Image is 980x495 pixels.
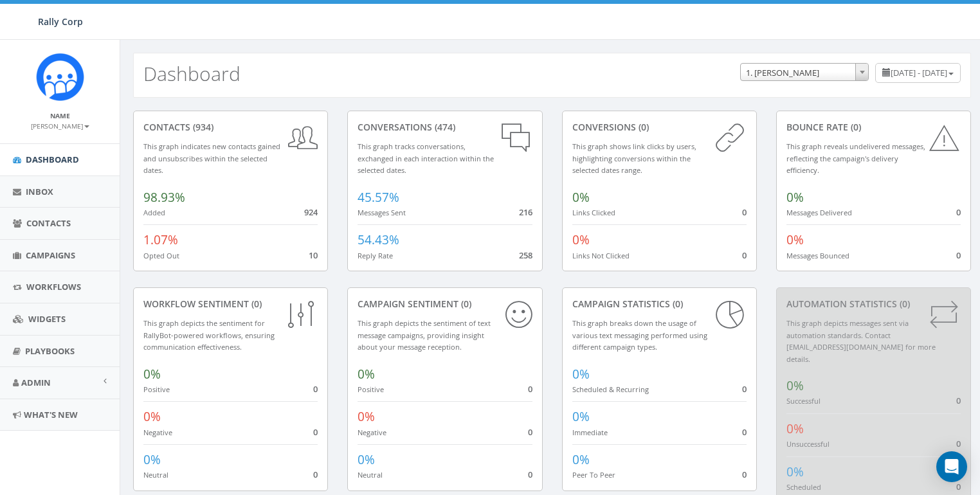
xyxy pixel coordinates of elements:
span: 216 [519,206,532,218]
span: 0% [358,451,375,468]
span: Playbooks [25,345,75,357]
small: Negative [358,428,386,437]
small: Negative [143,428,172,437]
div: Workflow Sentiment [143,298,318,310]
span: Admin [21,377,51,388]
small: This graph depicts the sentiment of text message campaigns, providing insight about your message ... [358,318,491,352]
span: Dashboard [26,154,79,165]
small: [PERSON_NAME] [31,122,89,130]
span: 0 [528,426,532,438]
span: What's New [24,409,78,420]
span: 0% [358,366,375,382]
small: Opted Out [143,251,179,260]
span: 258 [519,249,532,261]
span: 0% [143,408,161,425]
span: 0% [572,451,590,468]
span: 1. James Martin [740,63,869,81]
small: Immediate [572,428,608,437]
span: 0 [742,249,747,261]
small: Name [50,111,70,120]
span: 54.43% [358,231,399,248]
span: 0% [143,451,161,468]
img: Icon_1.png [36,53,84,101]
div: Open Intercom Messenger [936,451,967,482]
span: (0) [636,121,649,133]
span: 0 [528,469,532,480]
small: Neutral [143,470,168,480]
small: This graph indicates new contacts gained and unsubscribes within the selected dates. [143,141,280,175]
span: 0% [786,231,804,248]
h2: Dashboard [143,63,240,84]
div: conversations [358,121,532,134]
small: Links Not Clicked [572,251,630,260]
span: 0% [786,377,804,394]
small: Positive [143,384,170,394]
div: Bounce Rate [786,121,961,134]
span: 0 [742,426,747,438]
span: 0 [528,383,532,395]
span: (474) [432,121,455,133]
a: [PERSON_NAME] [31,120,89,131]
span: 0 [956,438,961,449]
small: Messages Delivered [786,208,852,217]
span: 0% [143,366,161,382]
span: 0% [572,408,590,425]
span: 0 [956,395,961,406]
div: Campaign Sentiment [358,298,532,310]
span: (0) [458,298,471,310]
small: Successful [786,396,821,406]
span: 1.07% [143,231,178,248]
small: Messages Sent [358,208,406,217]
span: 98.93% [143,189,185,206]
small: Positive [358,384,384,394]
small: This graph reveals undelivered messages, reflecting the campaign's delivery efficiency. [786,141,925,175]
span: (0) [848,121,861,133]
small: This graph breaks down the usage of various text messaging performed using different campaign types. [572,318,707,352]
span: 0% [572,189,590,206]
span: 0 [742,469,747,480]
small: Added [143,208,165,217]
small: Reply Rate [358,251,393,260]
div: contacts [143,121,318,134]
span: 0% [572,366,590,382]
span: 45.57% [358,189,399,206]
span: 0 [742,383,747,395]
span: (0) [897,298,910,310]
span: 924 [304,206,318,218]
span: Rally Corp [38,15,83,28]
span: 0% [572,231,590,248]
span: 0% [786,464,804,480]
span: 10 [309,249,318,261]
span: Widgets [28,313,66,325]
span: 0 [313,469,318,480]
small: Scheduled [786,482,821,492]
span: 0 [956,206,961,218]
span: 1. James Martin [741,64,868,82]
span: (0) [670,298,683,310]
small: This graph tracks conversations, exchanged in each interaction within the selected dates. [358,141,494,175]
span: Inbox [26,186,53,197]
span: 0 [956,249,961,261]
span: (934) [190,121,213,133]
span: (0) [249,298,262,310]
small: This graph depicts the sentiment for RallyBot-powered workflows, ensuring communication effective... [143,318,275,352]
small: Peer To Peer [572,470,615,480]
span: 0 [313,383,318,395]
small: Scheduled & Recurring [572,384,649,394]
span: 0 [742,206,747,218]
div: Campaign Statistics [572,298,747,310]
span: 0 [313,426,318,438]
span: 0 [956,481,961,492]
small: This graph shows link clicks by users, highlighting conversions within the selected dates range. [572,141,696,175]
div: Automation Statistics [786,298,961,310]
span: 0% [786,420,804,437]
span: Workflows [26,281,81,292]
div: conversions [572,121,747,134]
span: [DATE] - [DATE] [891,67,947,78]
small: This graph depicts messages sent via automation standards. Contact [EMAIL_ADDRESS][DOMAIN_NAME] f... [786,318,936,364]
span: Campaigns [26,249,75,261]
small: Neutral [358,470,383,480]
small: Unsuccessful [786,439,830,449]
span: 0% [786,189,804,206]
span: Contacts [26,217,71,229]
